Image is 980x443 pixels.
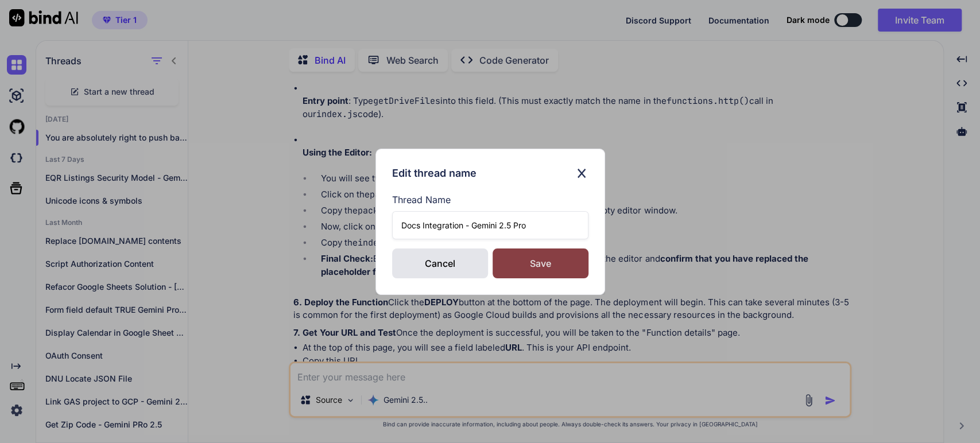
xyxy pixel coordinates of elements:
h3: Edit thread name [392,165,477,181]
label: Thread Name [392,193,588,207]
img: close [575,165,588,181]
input: Enter new thread name [392,211,588,239]
div: Cancel [392,248,488,278]
div: Save [493,248,588,278]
